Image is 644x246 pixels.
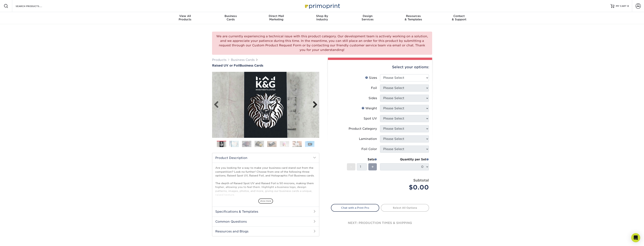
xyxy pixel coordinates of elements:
h1: Business Cards [212,64,319,67]
div: $0.00 [383,183,429,192]
img: Business Cards 03 [242,141,251,147]
div: We are currently experiencing a technical issue with this product category. Our development team ... [212,32,432,55]
span: 0 [627,5,629,7]
img: Business Cards 04 [255,141,264,147]
a: BusinessCards [208,12,253,24]
span: Raised UV or Foil [212,64,240,67]
a: Resources& Templates [391,12,436,24]
span: show more [258,198,273,204]
a: Chat with a Print Pro [331,204,379,212]
div: Lamination [359,137,377,141]
span: MY CART [616,5,627,8]
span: Shop By [299,14,345,18]
a: Direct MailMarketing [253,12,299,24]
a: Shop ByIndustry [299,12,345,24]
img: Business Cards 01 [217,139,226,149]
img: Business Cards 05 [267,141,277,147]
img: Business Cards 08 [305,141,314,147]
span: Business [208,14,253,18]
h2: Resources and Blogs [212,226,319,236]
span: - [350,164,352,170]
div: Sizes [365,76,377,80]
h2: Common Questions [212,217,319,226]
a: Raised UV or FoilBusiness Cards [212,64,319,67]
strong: Subtotal [413,178,429,182]
div: Sides [369,96,377,100]
span: Direct Mail [253,14,299,18]
div: Spot UV [364,116,377,121]
img: Business Cards 02 [229,141,239,147]
div: Sets [347,157,377,162]
img: Business Cards 07 [292,141,302,147]
span: Design [345,14,391,18]
div: Quantity per Set [380,157,429,162]
div: Marketing [253,14,299,21]
div: & Templates [391,14,436,21]
span: Resources [391,14,436,18]
span: + [371,164,374,170]
div: Product Category [349,126,377,131]
div: Open Intercom Messenger [631,233,640,242]
img: Business Cards 06 [280,141,289,147]
img: Primoprint [303,2,341,10]
div: Weight [362,106,377,111]
span: View All [162,14,208,18]
div: Select your options: [331,60,429,74]
a: Business Cards [231,58,255,62]
div: next: production times & shipping [331,212,429,234]
a: DesignServices [345,12,391,24]
input: SEARCH PRODUCTS..... [15,4,52,8]
p: Are you looking for a way to make your business card stand out from the competition? Look no furt... [215,166,316,239]
span: Contact [436,14,482,18]
div: & Support [436,14,482,21]
a: View AllProducts [162,12,208,24]
img: Raised UV or Foil 01 [212,51,319,159]
div: Products [162,14,208,21]
div: Foil [371,86,377,90]
div: Foil Color [361,147,377,151]
h2: Product Description [212,153,319,163]
div: Cards [208,14,253,21]
a: Products [212,58,226,62]
a: Select All Options [381,204,429,212]
a: Contact& Support [436,12,482,24]
h2: Specifications & Templates [212,207,319,216]
div: Industry [299,14,345,21]
div: Services [345,14,391,21]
